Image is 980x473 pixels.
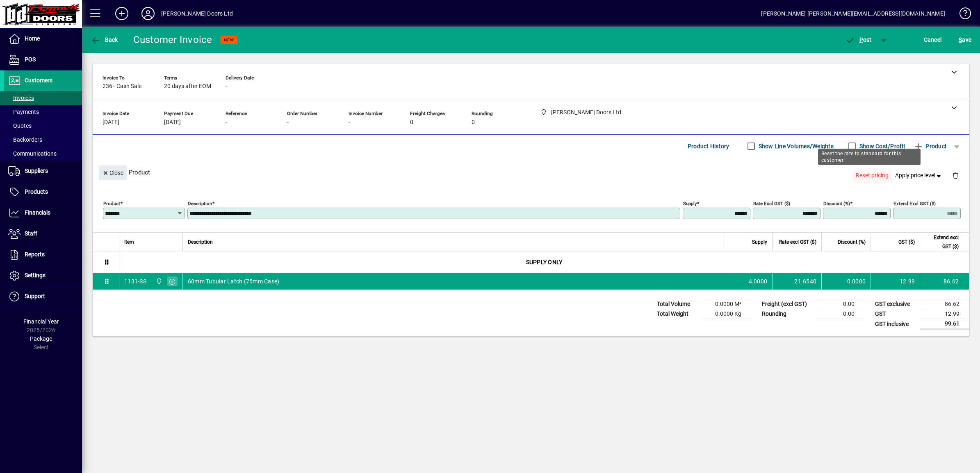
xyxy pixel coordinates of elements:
[25,56,36,63] span: POS
[871,273,920,290] td: 12.99
[8,150,57,157] span: Communications
[25,251,45,258] span: Reports
[858,142,905,150] label: Show Cost/Profit
[4,286,82,307] a: Support
[859,36,863,43] span: P
[82,32,127,47] app-page-header-button: Back
[895,171,943,180] span: Apply price level
[871,319,920,329] td: GST inclusive
[25,209,50,216] span: Financials
[4,244,82,265] a: Reports
[4,147,82,161] a: Communications
[683,201,697,206] mat-label: Supply
[688,140,729,153] span: Product History
[959,36,962,43] span: S
[815,309,864,319] td: 0.00
[892,168,946,183] button: Apply price level
[4,29,82,49] a: Home
[226,119,227,126] span: -
[224,37,234,43] span: NEW
[4,133,82,147] a: Backorders
[4,203,82,223] a: Financials
[920,319,969,329] td: 99.61
[4,119,82,133] a: Quotes
[25,293,45,299] span: Support
[898,238,915,247] span: GST ($)
[25,188,48,195] span: Products
[164,83,211,90] span: 20 days after EOM
[920,309,969,319] td: 12.99
[188,238,213,247] span: Description
[752,238,767,247] span: Supply
[109,6,135,21] button: Add
[925,233,959,251] span: Extend excl GST ($)
[8,136,42,143] span: Backorders
[4,265,82,286] a: Settings
[893,201,936,206] mat-label: Extend excl GST ($)
[91,36,118,43] span: Back
[684,139,733,154] button: Product History
[103,119,119,126] span: [DATE]
[749,277,768,285] span: 4.0000
[25,230,37,237] span: Staff
[23,318,59,325] span: Financial Year
[161,7,233,20] div: [PERSON_NAME] Doors Ltd
[815,299,864,309] td: 0.00
[133,33,212,46] div: Customer Invoice
[909,139,951,154] button: Product
[4,50,82,70] a: POS
[946,165,965,185] button: Delete
[102,166,123,180] span: Close
[818,149,921,165] div: Reset the rate to standard for this customer
[871,309,920,319] td: GST
[920,273,969,290] td: 86.62
[920,299,969,309] td: 86.62
[164,119,181,126] span: [DATE]
[959,33,971,46] span: ave
[922,32,944,47] button: Cancel
[924,33,942,46] span: Cancel
[99,165,127,180] button: Close
[823,201,850,206] mat-label: Discount (%)
[8,109,39,115] span: Payments
[25,35,40,42] span: Home
[124,277,146,285] div: 1131-SS
[25,77,52,84] span: Customers
[188,201,212,206] mat-label: Description
[89,32,120,47] button: Back
[287,119,289,126] span: -
[154,277,163,286] span: Bennett Doors Ltd
[103,201,120,206] mat-label: Product
[135,6,161,21] button: Profile
[871,299,920,309] td: GST exclusive
[4,105,82,119] a: Payments
[702,309,751,319] td: 0.0000 Kg
[841,32,876,47] button: Post
[777,277,816,285] div: 21.6540
[4,224,82,244] a: Staff
[124,238,134,247] span: Item
[25,272,46,278] span: Settings
[761,7,945,20] div: [PERSON_NAME] [PERSON_NAME][EMAIL_ADDRESS][DOMAIN_NAME]
[702,299,751,309] td: 0.0000 M³
[103,83,141,90] span: 236 - Cash Sale
[25,167,48,174] span: Suppliers
[758,309,815,319] td: Rounding
[119,251,969,273] div: SUPPLY ONLY
[8,95,34,101] span: Invoices
[653,309,702,319] td: Total Weight
[4,91,82,105] a: Invoices
[349,119,350,126] span: -
[653,299,702,309] td: Total Volume
[30,335,52,342] span: Package
[779,238,816,247] span: Rate excl GST ($)
[856,171,889,180] span: Reset pricing
[838,238,866,247] span: Discount (%)
[97,169,129,176] app-page-header-button: Close
[8,122,32,129] span: Quotes
[4,161,82,181] a: Suppliers
[93,157,969,187] div: Product
[852,168,892,183] button: Reset pricing
[953,2,970,28] a: Knowledge Base
[757,142,834,150] label: Show Line Volumes/Weights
